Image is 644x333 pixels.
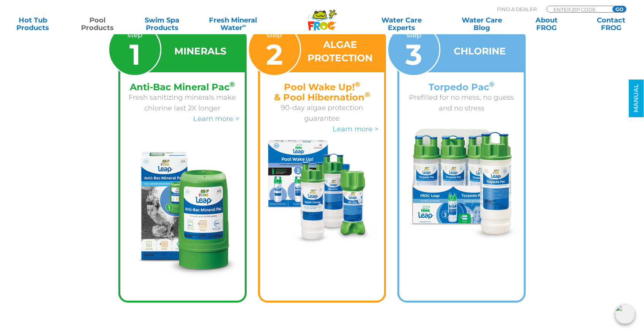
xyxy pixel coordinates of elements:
[126,82,239,92] h4: Anti-Bac Mineral Pac
[629,80,644,117] a: MANUAL
[521,16,572,32] a: AboutFROG
[405,92,518,113] p: Prefilled for no mess, no guess and no stress
[615,304,635,324] img: openIcon
[266,82,379,102] h4: Pool Wake Up! & Pool Hibernation
[129,37,140,72] span: 1
[193,115,239,123] a: Learn more >
[242,22,246,29] sup: ∞
[8,16,58,32] a: Hot TubProducts
[266,37,283,72] span: 2
[402,129,521,241] img: Torpedo Pac®
[306,38,375,65] h3: ALGAE PROTECTION
[612,6,626,12] input: GO
[120,139,245,291] img: Anti-Bac Mineral Pac®
[586,16,636,32] a: ContactFROG
[355,80,360,89] sup: ®
[128,30,142,69] p: step
[405,30,422,69] p: step
[457,16,507,32] a: Water CareBlog
[360,16,442,32] a: Water CareExperts
[454,45,506,58] h3: CHLORINE
[126,92,239,113] p: Fresh sanitizing minerals make chlorine last 2X longer
[137,16,187,32] a: Swim SpaProducts
[497,6,537,13] p: Find A Dealer
[365,91,370,99] sup: ®
[405,82,518,92] h4: Torpedo Pac
[230,80,235,89] sup: ®
[174,45,226,58] h3: MINERALS
[405,37,422,72] span: 3
[202,16,265,32] a: Fresh MineralWater∞
[266,102,379,124] p: 90-day algae protection guarantee
[333,125,378,133] a: Learn more >
[260,140,384,245] img: Pool Wake-Up!® & Pool Hibernation®
[266,30,283,69] p: step
[489,80,494,89] sup: ®
[72,16,123,32] a: PoolProducts
[553,6,604,13] input: Zip Code Form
